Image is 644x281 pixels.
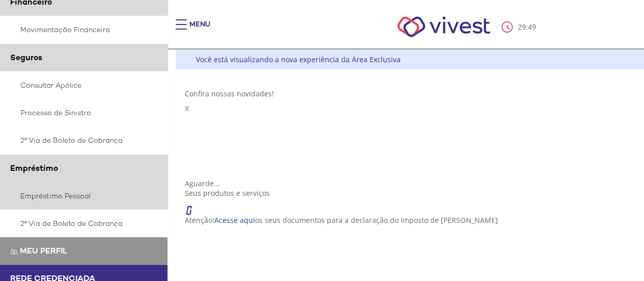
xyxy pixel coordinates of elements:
span: X [185,104,189,113]
p: Atenção! os seus documentos para a declaração do Imposto de [PERSON_NAME] [185,215,498,225]
span: Meu perfil [20,245,67,256]
div: Você está visualizando a nova experiência da Área Exclusiva [196,55,401,64]
div: Menu [189,19,210,40]
span: 29 [518,22,526,32]
span: Seguros [10,52,42,63]
span: Empréstimo [10,163,58,173]
div: : [501,21,538,33]
a: Acesse aqui [214,215,255,225]
img: Meu perfil [10,248,18,256]
span: 49 [528,22,536,32]
img: ico_atencao.png [185,198,202,215]
img: Vivest [386,5,501,48]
